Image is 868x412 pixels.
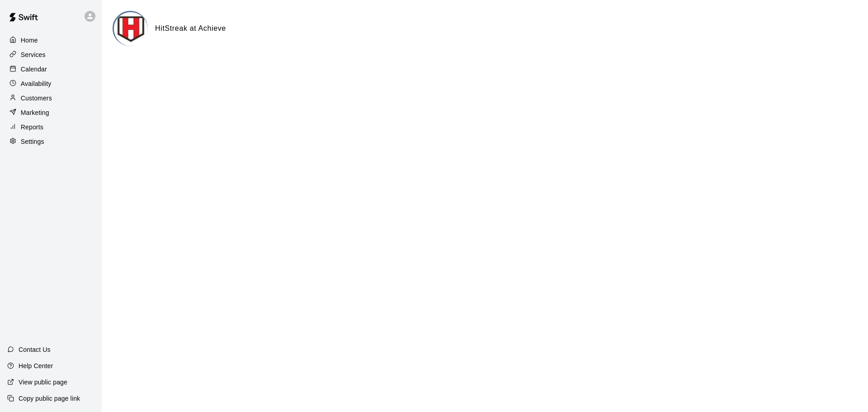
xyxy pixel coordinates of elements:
p: Customers [21,94,52,103]
h6: HitStreak at Achieve [155,23,226,34]
img: HitStreak at Achieve logo [114,12,148,46]
p: View public page [19,378,67,387]
p: Marketing [21,108,49,117]
p: Contact Us [19,345,51,354]
p: Copy public page link [19,394,80,403]
a: Settings [7,135,94,148]
a: Calendar [7,62,94,76]
p: Calendar [21,65,47,74]
a: Availability [7,77,94,90]
a: Customers [7,91,94,105]
a: Reports [7,120,94,134]
p: Availability [21,79,52,88]
a: Marketing [7,106,94,119]
p: Home [21,36,38,45]
p: Help Center [19,361,53,370]
p: Reports [21,123,43,132]
a: Home [7,33,94,47]
p: Settings [21,137,44,146]
a: Services [7,48,94,62]
p: Services [21,50,46,59]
